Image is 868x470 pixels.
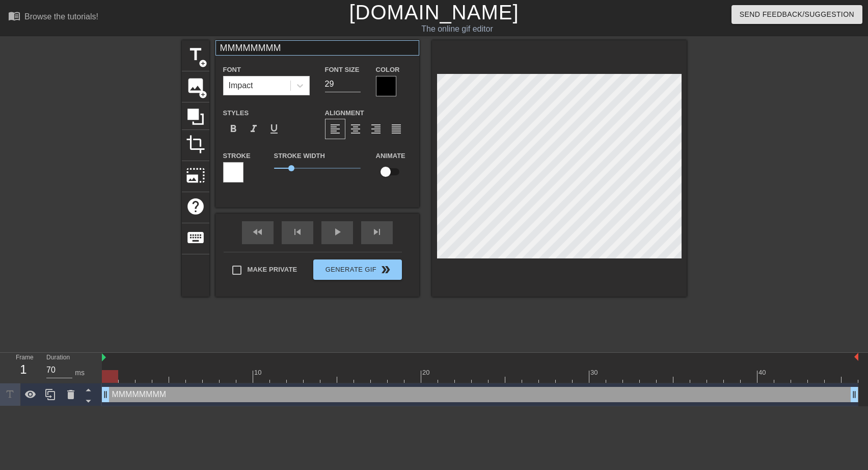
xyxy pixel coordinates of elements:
span: add_circle [199,90,207,99]
span: format_underline [268,123,280,135]
div: The online gif editor [294,23,620,35]
span: format_align_justify [390,123,402,135]
div: 40 [758,368,768,378]
label: Duration [46,355,70,361]
span: format_align_right [370,123,382,135]
span: fast_rewind [252,226,264,238]
span: drag_handle [849,389,859,400]
label: Stroke [223,151,251,161]
div: Browse the tutorials! [24,12,98,21]
label: Color [376,65,400,75]
span: Send Feedback/Suggestion [740,8,854,21]
span: photo_size_select_large [186,166,205,185]
span: format_bold [227,123,239,135]
span: double_arrow [379,264,392,276]
a: Browse the tutorials! [8,10,98,25]
label: Alignment [325,108,364,118]
span: keyboard [186,228,205,247]
label: Styles [223,108,249,118]
span: play_arrow [331,226,343,238]
span: Generate Gif [317,264,397,276]
button: Generate Gif [313,259,401,280]
a: [DOMAIN_NAME] [349,1,519,23]
div: Frame [8,353,39,382]
span: menu_book [8,10,20,22]
label: Stroke Width [274,151,325,161]
label: Animate [376,151,405,161]
span: format_italic [248,123,260,135]
label: Font [223,65,241,75]
div: 1 [16,360,31,379]
span: format_align_center [349,123,362,135]
span: image [186,76,205,95]
label: Font Size [325,65,360,75]
div: 10 [254,368,263,378]
img: bound-end.png [854,353,858,361]
div: 20 [422,368,431,378]
div: Impact [229,80,253,92]
span: crop [186,135,205,154]
span: Make Private [248,265,297,275]
span: help [186,197,205,216]
div: 30 [590,368,600,378]
span: title [186,45,205,64]
span: drag_handle [100,389,111,400]
span: skip_next [371,226,383,238]
span: add_circle [199,59,207,68]
span: format_align_left [329,123,341,135]
span: skip_previous [291,226,304,238]
div: ms [75,368,85,378]
button: Send Feedback/Suggestion [731,5,862,24]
